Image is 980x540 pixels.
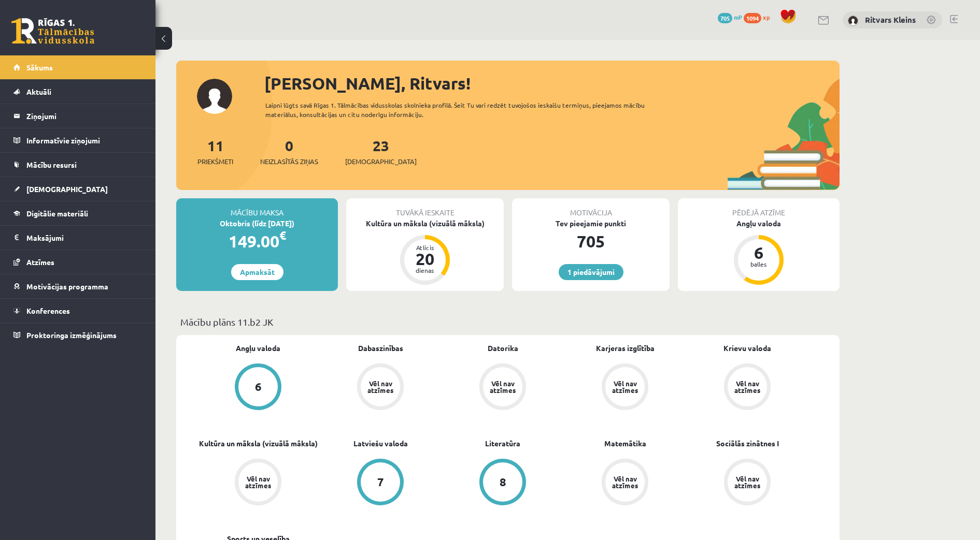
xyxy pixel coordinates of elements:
span: Sākums [26,63,53,72]
a: Informatīvie ziņojumi [13,128,143,152]
a: Datorika [488,343,518,354]
legend: Ziņojumi [26,104,143,128]
div: Angļu valoda [678,218,840,229]
div: Mācību maksa [176,198,338,218]
span: Neizlasītās ziņas [260,156,318,167]
a: Krievu valoda [723,343,771,354]
a: Sociālās zinātnes I [716,438,779,449]
div: Atlicis [409,244,441,251]
a: Motivācijas programma [13,274,143,298]
a: Kultūra un māksla (vizuālā māksla) [199,438,318,449]
div: 8 [500,476,506,488]
a: Digitālie materiāli [13,201,143,225]
span: Atzīmes [26,257,54,267]
legend: Maksājumi [26,226,143,250]
a: Ritvars Kleins [865,14,916,25]
a: Mācību resursi [13,153,143,177]
div: 7 [377,476,384,488]
a: Proktoringa izmēģinājums [13,323,143,347]
a: Konferences [13,299,143,323]
span: [DEMOGRAPHIC_DATA] [345,156,417,167]
a: 0Neizlasītās ziņas [260,136,318,167]
a: 6 [197,363,319,412]
a: 23[DEMOGRAPHIC_DATA] [345,136,417,167]
span: Aktuāli [26,87,51,96]
div: balles [743,261,774,267]
div: Kultūra un māksla (vizuālā māksla) [346,218,504,229]
div: 705 [512,229,670,254]
div: Vēl nav atzīmes [244,475,273,489]
a: Kultūra un māksla (vizuālā māksla) Atlicis 20 dienas [346,218,504,286]
div: Pēdējā atzīme [678,198,840,218]
a: 8 [442,459,564,507]
a: Karjeras izglītība [596,343,655,354]
a: 11Priekšmeti [197,136,233,167]
span: Motivācijas programma [26,282,108,291]
span: € [279,228,286,243]
span: Mācību resursi [26,160,77,169]
a: Literatūra [485,438,520,449]
a: Latviešu valoda [353,438,408,449]
span: mP [734,13,742,21]
div: Vēl nav atzīmes [733,380,762,393]
div: Oktobris (līdz [DATE]) [176,218,338,229]
div: Vēl nav atzīmes [488,380,517,393]
div: 149.00 [176,229,338,254]
div: Vēl nav atzīmes [733,475,762,489]
a: Angļu valoda 6 balles [678,218,840,286]
span: Proktoringa izmēģinājums [26,330,117,340]
a: Vēl nav atzīmes [564,363,686,412]
span: Konferences [26,306,70,315]
span: xp [763,13,770,21]
img: Ritvars Kleins [848,16,858,26]
div: 20 [409,251,441,267]
p: Mācību plāns 11.b2 JK [180,315,835,329]
a: Vēl nav atzīmes [319,363,442,412]
div: Vēl nav atzīmes [366,380,395,393]
div: Laipni lūgts savā Rīgas 1. Tālmācības vidusskolas skolnieka profilā. Šeit Tu vari redzēt tuvojošo... [265,100,663,119]
div: Vēl nav atzīmes [610,475,640,489]
a: 7 [319,459,442,507]
a: Maksājumi [13,226,143,250]
a: Vēl nav atzīmes [564,459,686,507]
a: Sākums [13,55,143,79]
a: 1 piedāvājumi [559,264,623,280]
div: Tuvākā ieskaite [346,198,504,218]
div: 6 [743,244,774,261]
span: 705 [718,13,732,23]
legend: Informatīvie ziņojumi [26,128,143,152]
a: Vēl nav atzīmes [686,363,808,412]
div: Tev pieejamie punkti [512,218,670,229]
a: Rīgas 1. Tālmācības vidusskola [11,18,94,44]
div: [PERSON_NAME], Ritvars! [264,71,840,96]
a: Aktuāli [13,80,143,104]
a: Vēl nav atzīmes [686,459,808,507]
span: Digitālie materiāli [26,209,88,218]
span: 1094 [744,13,761,23]
a: Ziņojumi [13,104,143,128]
div: Motivācija [512,198,670,218]
a: [DEMOGRAPHIC_DATA] [13,177,143,201]
a: Matemātika [604,438,646,449]
a: Angļu valoda [236,343,280,354]
div: dienas [409,267,441,273]
div: 6 [255,381,262,392]
a: 705 mP [718,13,742,21]
div: Vēl nav atzīmes [610,380,640,393]
a: Atzīmes [13,250,143,274]
a: Apmaksāt [231,264,283,280]
a: 1094 xp [744,13,775,21]
a: Dabaszinības [358,343,403,354]
span: [DEMOGRAPHIC_DATA] [26,184,108,194]
a: Vēl nav atzīmes [197,459,319,507]
span: Priekšmeti [197,156,233,167]
a: Vēl nav atzīmes [442,363,564,412]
